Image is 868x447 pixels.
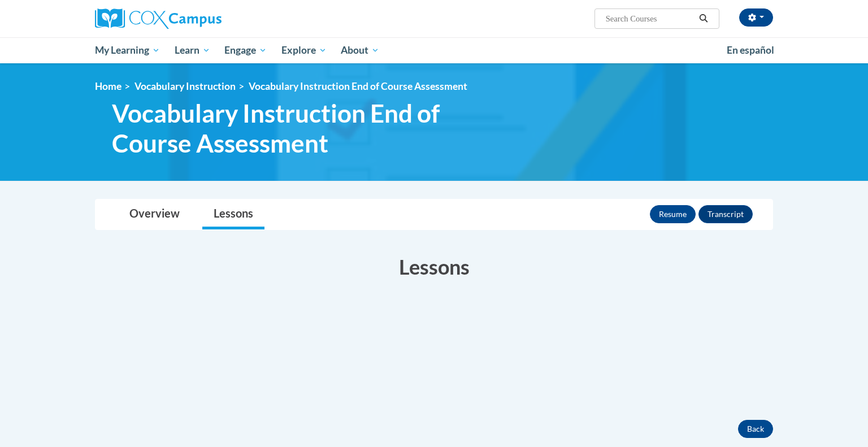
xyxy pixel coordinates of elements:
[281,44,327,57] span: Explore
[78,37,790,63] div: Main menu
[274,37,334,63] a: Explore
[95,44,160,57] span: My Learning
[739,8,773,27] button: Account Settings
[88,37,167,63] a: My Learning
[217,37,274,63] a: Engage
[95,253,773,281] h3: Lessons
[719,38,782,62] a: En español
[134,80,236,92] a: Vocabulary Instruction
[341,44,379,57] span: About
[112,98,502,158] span: Vocabulary Instruction End of Course Assessment
[698,205,753,223] button: Transcript
[224,44,267,57] span: Engage
[738,420,773,438] button: Back
[95,8,310,29] a: Cox Campus
[202,199,264,229] a: Lessons
[695,12,712,25] button: Search
[175,44,210,57] span: Learn
[650,205,696,223] button: Resume
[167,37,218,63] a: Learn
[249,80,467,92] span: Vocabulary Instruction End of Course Assessment
[334,37,387,63] a: About
[118,199,191,229] a: Overview
[95,80,121,92] a: Home
[95,8,222,29] img: Cox Campus
[605,12,695,25] input: Search Courses
[727,44,774,56] span: En español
